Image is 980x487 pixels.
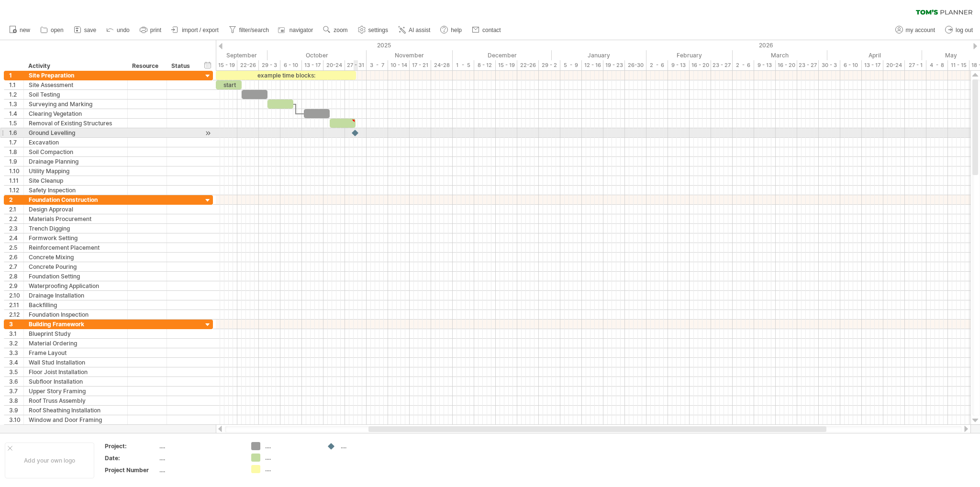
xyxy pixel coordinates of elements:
[38,24,67,36] a: open
[29,358,122,367] div: Wall Stud Installation
[203,128,212,138] div: scroll to activity
[690,60,711,70] div: 16 - 20
[9,205,23,214] div: 2.1
[29,262,122,271] div: Concrete Pouring
[216,80,242,89] div: start
[9,348,23,357] div: 3.3
[29,186,122,195] div: Safety Inspection
[29,233,122,243] div: Formwork Setting
[29,195,122,204] div: Foundation Construction
[29,281,122,290] div: Waterproofing Application
[797,60,819,70] div: 23 - 27
[29,329,122,338] div: Blueprint Study
[29,300,122,310] div: Backfilling
[9,329,23,338] div: 3.1
[334,27,347,33] span: zoom
[9,262,23,271] div: 2.7
[9,186,23,195] div: 1.12
[733,60,754,70] div: 2 - 6
[29,377,122,386] div: Subfloor Installation
[9,415,23,424] div: 3.10
[9,138,23,147] div: 1.7
[776,60,797,70] div: 16 - 20
[9,166,23,176] div: 1.10
[9,195,23,204] div: 2
[29,339,122,348] div: Material Ordering
[105,466,157,474] div: Project Number
[117,27,130,33] span: undo
[29,224,122,233] div: Trench Digging
[159,454,240,462] div: ....
[625,60,646,70] div: 26-30
[9,291,23,300] div: 2.10
[267,50,367,60] div: October 2025
[51,27,64,33] span: open
[29,109,122,118] div: Clearing Vegetation
[29,406,122,415] div: Roof Sheathing Installation
[9,233,23,243] div: 2.4
[396,24,433,36] a: AI assist
[9,387,23,396] div: 3.7
[496,60,517,70] div: 15 - 19
[150,27,161,33] span: print
[9,109,23,118] div: 1.4
[9,377,23,386] div: 3.6
[216,71,356,80] div: example time blocks:
[9,128,23,137] div: 1.6
[29,291,122,300] div: Drainage Installation
[9,243,23,252] div: 2.5
[883,60,905,70] div: 20-24
[321,24,350,36] a: zoom
[388,60,410,70] div: 10 - 14
[451,27,462,33] span: help
[552,50,646,60] div: January 2026
[302,60,323,70] div: 13 - 17
[9,396,23,405] div: 3.8
[237,60,259,70] div: 22-26
[646,50,733,60] div: February 2026
[9,358,23,367] div: 3.4
[9,300,23,310] div: 2.11
[482,27,501,33] span: contact
[9,176,23,185] div: 1.11
[29,100,122,109] div: Surveying and Marking
[9,406,23,415] div: 3.9
[259,60,280,70] div: 29 - 3
[926,60,948,70] div: 4 - 8
[20,27,30,33] span: new
[29,396,122,405] div: Roof Truss Assembly
[105,442,157,450] div: Project:
[173,50,267,60] div: September 2025
[182,27,219,33] span: import / export
[29,205,122,214] div: Design Approval
[29,310,122,319] div: Foundation Inspection
[469,24,504,36] a: contact
[410,60,431,70] div: 17 - 21
[29,415,122,424] div: Window and Door Framing
[29,128,122,137] div: Ground Levelling
[956,27,973,33] span: log out
[132,61,161,71] div: Resource
[582,60,603,70] div: 12 - 16
[9,157,23,166] div: 1.9
[356,24,391,36] a: settings
[409,27,430,33] span: AI assist
[9,224,23,233] div: 2.3
[943,24,976,36] a: log out
[323,60,345,70] div: 20-24
[827,50,922,60] div: April 2026
[226,24,272,36] a: filter/search
[137,24,164,36] a: print
[431,60,453,70] div: 24-28
[105,454,157,462] div: Date:
[9,320,23,329] div: 3
[367,50,453,60] div: November 2025
[159,466,240,474] div: ....
[29,214,122,223] div: Materials Procurement
[29,119,122,128] div: Removal of Existing Structures
[29,166,122,176] div: Utility Mapping
[290,27,313,33] span: navigator
[9,80,23,89] div: 1.1
[819,60,840,70] div: 30 - 3
[9,272,23,281] div: 2.8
